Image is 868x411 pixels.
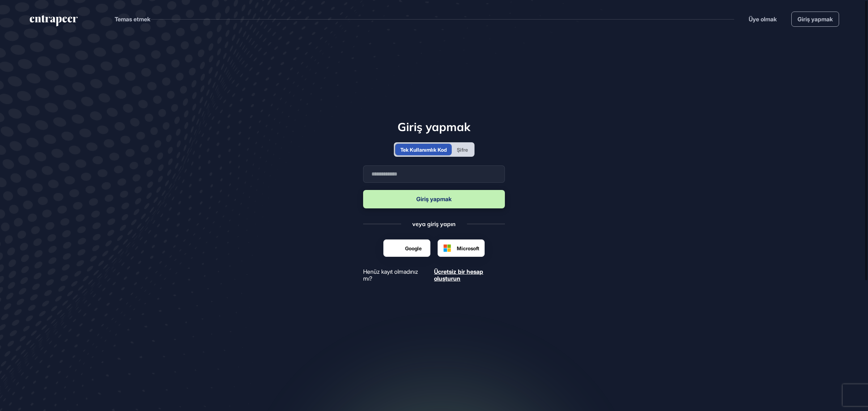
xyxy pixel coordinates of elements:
[397,120,471,134] font: Giriş yapmak
[749,15,777,23] a: Üye olmak
[457,147,468,153] font: Şifre
[115,14,150,24] button: Temas etmek
[416,195,452,203] font: Giriş yapmak
[434,268,483,282] font: Ücretsiz bir hesap oluşturun
[791,12,839,27] a: Giriş yapmak
[412,220,456,228] font: veya giriş yapın
[115,16,150,23] font: Temas etmek
[363,268,418,282] font: Henüz kayıt olmadınız mı?
[363,190,505,208] button: Giriş yapmak
[457,245,479,251] font: Microsoft
[29,15,78,29] a: entrapeer-logo
[749,16,777,23] font: Üye olmak
[797,16,833,23] font: Giriş yapmak
[434,268,505,282] a: Ücretsiz bir hesap oluşturun
[400,147,447,153] font: Tek Kullanımlık Kod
